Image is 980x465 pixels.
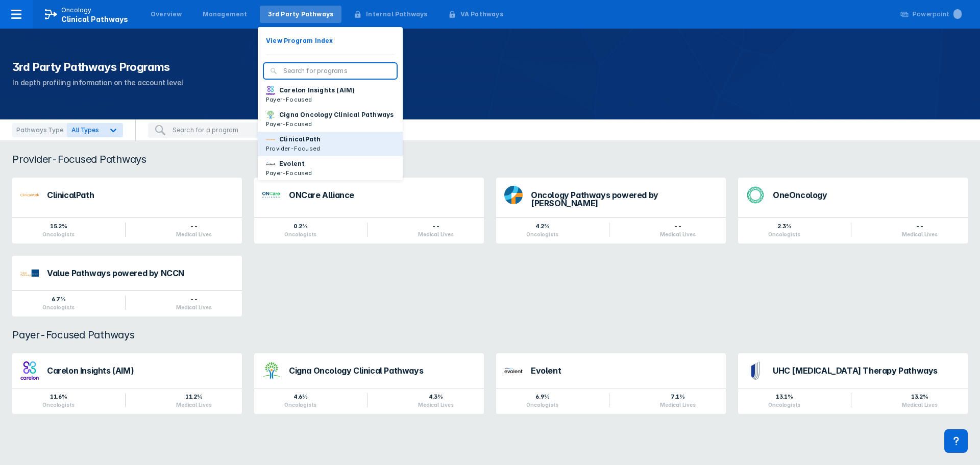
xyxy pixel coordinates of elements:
div: 0.2% [284,222,316,230]
div: Medical Lives [176,231,211,237]
a: 3rd Party Pathways [260,6,342,23]
img: oneoncology.png [746,186,765,204]
div: Medical Lives [418,402,453,408]
img: carelon-insights.png [20,361,39,380]
div: OneOncology [773,191,960,199]
p: In depth profiling information on the account level [12,77,968,89]
div: Oncology Pathways powered by [PERSON_NAME] [531,191,718,207]
div: -- [418,222,453,230]
div: 6.9% [526,393,558,401]
div: Evolent [531,366,718,375]
div: 7.1% [660,393,695,401]
div: Medical Lives [660,231,695,237]
div: 11.2% [176,393,211,401]
div: 13.2% [902,393,937,401]
div: Oncologists [42,231,75,237]
input: Search for a program [173,126,271,135]
a: Cigna Oncology Clinical Pathways4.6%Oncologists4.3%Medical Lives [254,353,484,414]
div: Management [203,10,248,19]
p: Provider-Focused [266,144,321,153]
div: Medical Lives [176,304,211,310]
p: View Program Index [266,36,333,45]
img: new-century-health.png [504,361,523,380]
div: ONCare Alliance [289,191,476,199]
button: Cigna Oncology Clinical PathwaysPayer-Focused [258,107,403,132]
p: Evolent [279,159,305,168]
a: Value Pathways powered by NCCN6.7%Oncologists--Medical Lives [12,256,242,316]
a: Evolent6.9%Oncologists7.1%Medical Lives [496,353,726,414]
div: UHC [MEDICAL_DATA] Therapy Pathways [773,366,960,375]
div: VA Pathways [460,10,503,19]
button: ClinicalPathProvider-Focused [258,132,403,156]
div: 4.3% [418,393,453,401]
div: Oncologists [42,304,75,310]
p: Payer-Focused [266,168,312,178]
p: ClinicalPath [279,135,321,144]
div: Contact Support [944,429,968,453]
div: 4.2% [526,222,558,230]
div: Oncologists [526,402,558,408]
div: Medical Lives [176,402,211,408]
div: Internal Pathways [366,10,427,19]
img: cigna-oncology-clinical-pathways.png [266,110,275,119]
input: Search for programs [283,66,390,76]
a: UHC [MEDICAL_DATA] Therapy Pathways13.1%Oncologists13.2%Medical Lives [738,353,968,414]
div: Oncologists [526,231,558,237]
div: Pathways Type [12,123,67,137]
img: new-century-health.png [266,159,275,168]
div: Oncologists [284,402,316,408]
button: View Program Index [258,33,403,48]
div: 6.7% [42,295,75,303]
p: Payer-Focused [266,119,394,129]
div: Oncologists [42,402,75,408]
a: Oncology Pathways powered by [PERSON_NAME]4.2%Oncologists--Medical Lives [496,178,726,243]
div: Medical Lives [902,402,937,408]
div: Medical Lives [418,231,453,237]
div: Powerpoint [913,10,962,19]
button: EvolentPayer-Focused [258,156,403,181]
div: 3rd Party Pathways [268,10,334,19]
p: Oncology [61,6,92,15]
span: Clinical Pathways [61,15,128,23]
span: All Types [71,126,99,134]
div: -- [902,222,937,230]
div: 13.1% [768,393,800,401]
img: carelon-insights.png [266,86,275,95]
div: 11.6% [42,393,75,401]
div: Oncologists [768,231,800,237]
img: oncare-alliance.png [262,186,281,204]
a: ONCare Alliance0.2%Oncologists--Medical Lives [254,178,484,243]
div: -- [176,222,211,230]
div: 2.3% [768,222,800,230]
img: dfci-pathways.png [504,186,523,204]
p: Carelon Insights (AIM) [279,86,355,95]
div: Oncologists [284,231,316,237]
a: Management [194,6,256,23]
p: Payer-Focused [266,95,355,104]
div: 4.6% [284,393,316,401]
a: Overview [142,6,190,23]
img: via-oncology.png [266,135,275,144]
img: via-oncology.png [20,186,39,204]
div: Overview [151,10,182,19]
div: Value Pathways powered by NCCN [47,269,234,277]
div: -- [176,295,211,303]
button: Carelon Insights (AIM)Payer-Focused [258,83,403,107]
img: value-pathways-nccn.png [20,270,39,277]
div: Medical Lives [660,402,695,408]
h1: 3rd Party Pathways Programs [12,59,968,75]
div: Carelon Insights (AIM) [47,366,234,375]
div: Medical Lives [902,231,937,237]
a: OneOncology2.3%Oncologists--Medical Lives [738,178,968,243]
div: ClinicalPath [47,191,234,199]
div: -- [660,222,695,230]
div: Oncologists [768,402,800,408]
p: Cigna Oncology Clinical Pathways [279,110,394,119]
div: 15.2% [42,222,75,230]
a: ClinicalPath15.2%Oncologists--Medical Lives [12,178,242,243]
